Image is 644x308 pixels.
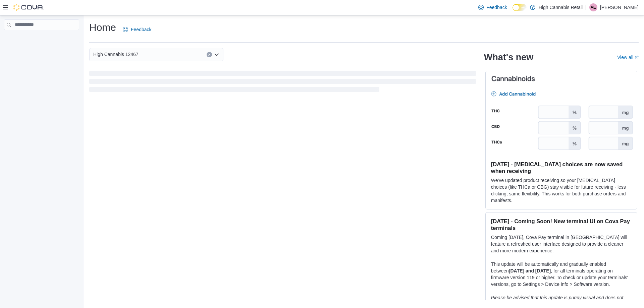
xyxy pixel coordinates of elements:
[591,3,596,11] span: AE
[486,4,507,11] span: Feedback
[635,56,639,60] svg: External link
[513,11,513,11] span: Dark Mode
[585,3,587,11] p: |
[491,234,632,254] p: Coming [DATE], Cova Pay terminal in [GEOGRAPHIC_DATA] will feature a refreshed user interface des...
[491,161,632,174] h3: [DATE] - [MEDICAL_DATA] choices are now saved when receiving
[93,50,139,58] span: High Cannabis 12467
[491,177,632,204] p: We've updated product receiving so your [MEDICAL_DATA] choices (like THCa or CBG) stay visible fo...
[617,55,639,60] a: View allExternal link
[476,1,509,14] a: Feedback
[491,218,632,231] h3: [DATE] - Coming Soon! New terminal UI on Cova Pay terminals
[600,3,639,11] p: [PERSON_NAME]
[214,52,219,57] button: Open list of options
[13,4,44,11] img: Cova
[120,23,154,36] a: Feedback
[484,52,533,63] h2: What's new
[589,3,597,11] div: Amaris Edwards
[89,72,476,94] span: Loading
[207,52,212,57] button: Clear input
[4,32,79,48] nav: Complex example
[131,26,151,33] span: Feedback
[539,3,583,11] p: High Cannabis Retail
[89,21,116,34] h1: Home
[491,295,624,307] em: Please be advised that this update is purely visual and does not impact payment functionality.
[513,4,527,11] input: Dark Mode
[491,261,632,288] p: This update will be automatically and gradually enabled between , for all terminals operating on ...
[509,268,551,273] strong: [DATE] and [DATE]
